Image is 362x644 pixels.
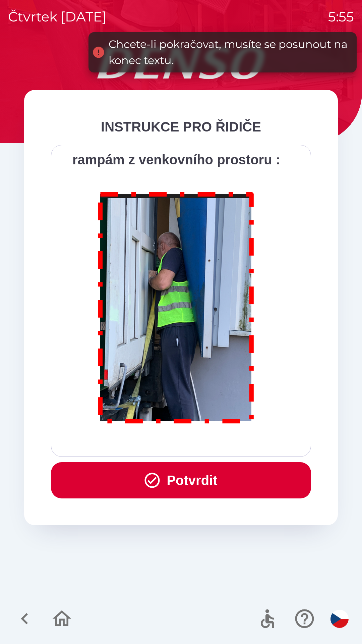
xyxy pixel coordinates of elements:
[24,47,338,79] img: Logo
[328,7,354,27] p: 5:55
[8,7,107,27] p: čtvrtek [DATE]
[330,610,349,628] img: cs flag
[109,36,350,68] div: Chcete-li pokračovat, musíte se posunout na konec textu.
[51,462,311,498] button: Potvrdit
[90,183,262,430] img: M8MNayrTL6gAAAABJRU5ErkJggg==
[51,117,311,137] div: INSTRUKCE PRO ŘIDIČE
